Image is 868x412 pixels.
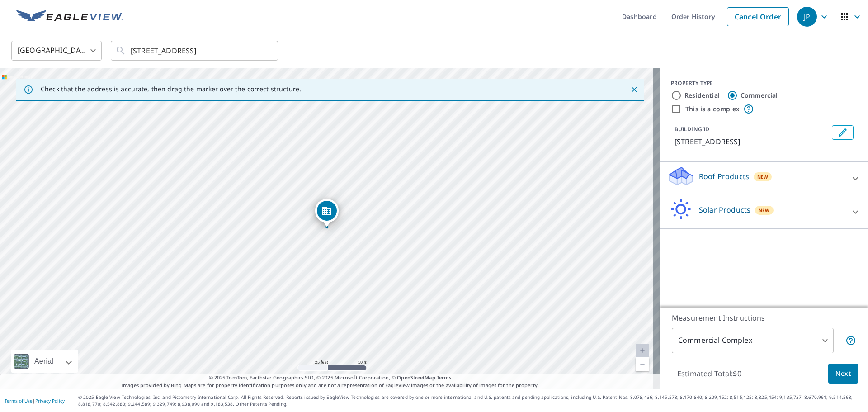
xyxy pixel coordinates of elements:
[78,394,863,407] p: © 2025 Eagle View Technologies, Inc. and Pictometry International Corp. All Rights Reserved. Repo...
[41,85,301,93] p: Check that the address is accurate, then drag the marker over the correct structure.
[672,328,834,353] div: Commercial Complex
[684,91,720,100] label: Residential
[741,91,778,100] label: Commercial
[209,374,452,382] span: © 2025 TomTom, Earthstar Geographics SIO, © 2025 Microsoft Corporation, ©
[667,166,861,191] div: Roof ProductsNew
[131,38,259,63] input: Search by address or latitude-longitude
[636,344,649,357] a: Current Level 20, Zoom In Disabled
[757,173,769,180] span: New
[636,357,649,371] a: Current Level 20, Zoom Out
[11,350,78,373] div: Aerial
[832,125,854,140] button: Edit building 1
[828,364,858,384] button: Next
[628,84,640,95] button: Close
[699,204,750,215] p: Solar Products
[759,207,770,214] span: New
[685,104,740,114] label: This is a complex
[835,368,851,379] span: Next
[675,136,828,147] p: [STREET_ADDRESS]
[727,7,789,26] a: Cancel Order
[16,10,123,24] img: EV Logo
[315,199,339,227] div: Dropped pin, building 1, Commercial property, 520 High St Baldwin City, KS 66006
[32,350,56,373] div: Aerial
[35,398,65,404] a: Privacy Policy
[671,79,857,87] div: PROPERTY TYPE
[675,125,709,133] p: BUILDING ID
[5,398,33,404] a: Terms of Use
[11,38,102,63] div: [GEOGRAPHIC_DATA]
[699,171,749,182] p: Roof Products
[672,313,856,323] p: Measurement Instructions
[797,7,817,27] div: JP
[667,199,861,225] div: Solar ProductsNew
[437,374,452,381] a: Terms
[397,374,435,381] a: OpenStreetMap
[5,398,65,403] p: |
[845,335,856,346] span: Each building may require a separate measurement report; if so, your account will be billed per r...
[670,364,749,384] p: Estimated Total: $0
